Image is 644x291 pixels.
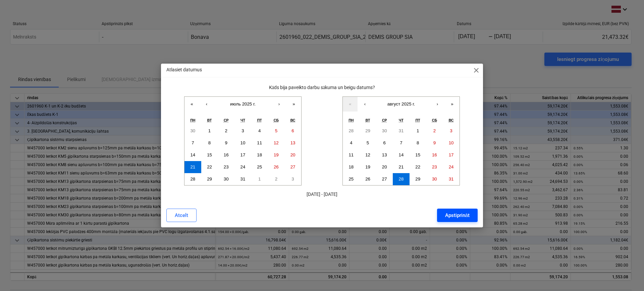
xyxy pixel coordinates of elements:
[443,137,460,149] button: 10 августа 2025 г.
[417,128,419,133] abbr: 1 августа 2025 г.
[432,176,437,181] abbr: 30 августа 2025 г.
[240,118,245,122] abbr: четверг
[258,128,261,133] abbr: 4 июля 2025 г.
[268,149,285,161] button: 19 июля 2025 г.
[225,128,227,133] abbr: 2 июля 2025 г.
[343,125,360,137] button: 28 июля 2025 г.
[284,161,301,173] button: 27 июля 2025 г.
[410,149,426,161] button: 15 августа 2025 г.
[166,191,478,198] p: [DATE] - [DATE]
[251,137,268,149] button: 11 июля 2025 г.
[251,173,268,185] button: 1 августа 2025 г.
[184,173,201,185] button: 28 июля 2025 г.
[201,137,218,149] button: 8 июля 2025 г.
[348,152,354,157] abbr: 11 августа 2025 г.
[399,118,404,122] abbr: четверг
[348,176,354,181] abbr: 25 августа 2025 г.
[433,128,436,133] abbr: 2 августа 2025 г.
[184,125,201,137] button: 30 июня 2025 г.
[284,149,301,161] button: 20 июля 2025 г.
[410,161,426,173] button: 22 августа 2025 г.
[166,66,202,73] p: Atlasiet datumus
[417,140,419,145] abbr: 8 августа 2025 г.
[443,173,460,185] button: 31 августа 2025 г.
[284,173,301,185] button: 3 августа 2025 г.
[449,176,454,181] abbr: 31 августа 2025 г.
[343,173,360,185] button: 25 августа 2025 г.
[199,97,214,112] button: ‹
[383,140,386,145] abbr: 6 августа 2025 г.
[426,125,443,137] button: 2 августа 2025 г.
[350,140,352,145] abbr: 4 августа 2025 г.
[218,125,234,137] button: 2 июля 2025 г.
[208,128,211,133] abbr: 1 июля 2025 г.
[360,125,376,137] button: 29 июля 2025 г.
[376,149,393,161] button: 13 августа 2025 г.
[472,66,480,74] span: close
[360,137,376,149] button: 5 августа 2025 г.
[372,97,430,112] button: август 2025 г.
[399,152,404,157] abbr: 14 августа 2025 г.
[284,137,301,149] button: 13 июля 2025 г.
[214,97,272,112] button: июль 2025 г.
[382,118,387,122] abbr: среда
[224,118,229,122] abbr: среда
[415,164,420,169] abbr: 22 августа 2025 г.
[234,125,251,137] button: 3 июля 2025 г.
[268,125,285,137] button: 5 июля 2025 г.
[166,209,197,222] button: Atcelt
[251,161,268,173] button: 25 июля 2025 г.
[432,152,437,157] abbr: 16 августа 2025 г.
[393,125,410,137] button: 31 июля 2025 г.
[201,161,218,173] button: 22 июля 2025 г.
[218,149,234,161] button: 16 июля 2025 г.
[445,97,460,112] button: »
[343,161,360,173] button: 18 августа 2025 г.
[201,125,218,137] button: 1 июля 2025 г.
[268,161,285,173] button: 26 июля 2025 г.
[291,176,294,181] abbr: 3 августа 2025 г.
[348,164,354,169] abbr: 18 августа 2025 г.
[290,164,296,169] abbr: 27 июля 2025 г.
[201,173,218,185] button: 29 июля 2025 г.
[382,176,387,181] abbr: 27 августа 2025 г.
[275,176,277,181] abbr: 2 августа 2025 г.
[184,97,199,112] button: «
[430,97,445,112] button: ›
[343,97,358,112] button: «
[443,149,460,161] button: 17 августа 2025 г.
[382,128,387,133] abbr: 30 июля 2025 г.
[207,176,212,181] abbr: 29 июля 2025 г.
[234,173,251,185] button: 31 июля 2025 г.
[225,140,227,145] abbr: 9 июля 2025 г.
[257,152,262,157] abbr: 18 июля 2025 г.
[290,118,296,122] abbr: воскресенье
[230,101,256,106] span: июль 2025 г.
[426,149,443,161] button: 16 августа 2025 г.
[415,176,420,181] abbr: 29 августа 2025 г.
[257,140,262,145] abbr: 11 июля 2025 г.
[415,152,420,157] abbr: 15 августа 2025 г.
[449,118,454,122] abbr: воскресенье
[190,164,195,169] abbr: 21 июля 2025 г.
[274,140,279,145] abbr: 12 июля 2025 г.
[450,128,452,133] abbr: 3 августа 2025 г.
[376,161,393,173] button: 20 августа 2025 г.
[190,128,195,133] abbr: 30 июня 2025 г.
[393,149,410,161] button: 14 августа 2025 г.
[274,118,279,122] abbr: суббота
[360,161,376,173] button: 19 августа 2025 г.
[360,173,376,185] button: 26 августа 2025 г.
[284,125,301,137] button: 6 июля 2025 г.
[234,149,251,161] button: 17 июля 2025 г.
[241,128,244,133] abbr: 3 июля 2025 г.
[393,137,410,149] button: 7 августа 2025 г.
[251,125,268,137] button: 4 июля 2025 г.
[274,152,279,157] abbr: 19 июля 2025 г.
[449,152,454,157] abbr: 17 августа 2025 г.
[184,161,201,173] button: 21 июля 2025 г.
[365,128,370,133] abbr: 29 июля 2025 г.
[207,152,212,157] abbr: 15 июля 2025 г.
[268,173,285,185] button: 2 августа 2025 г.
[218,173,234,185] button: 30 июля 2025 г.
